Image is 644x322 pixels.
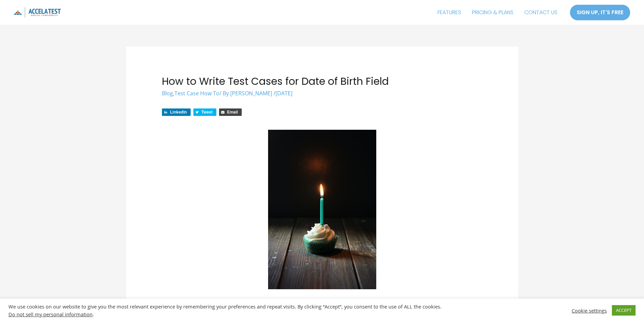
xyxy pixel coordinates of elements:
div: / By / [162,90,482,97]
a: Blog [162,90,173,97]
h1: How to Write Test Cases for Date of Birth Field [162,75,482,88]
a: ACCEPT [612,305,636,316]
a: SIGN UP, IT'S FREE [570,4,630,21]
a: FEATURES [432,4,467,21]
img: icon [14,7,61,18]
nav: Site Navigation [432,4,563,21]
a: Share via Email [219,108,242,116]
span: [DATE] [276,90,292,97]
span: LinkedIn [170,110,187,115]
a: CONTACT US [519,4,563,21]
img: Test Cases for Date of Birth Field [268,130,376,289]
div: We use cookies on our website to give you the most relevant experience by remembering your prefer... [8,303,448,317]
span: Tweet [201,110,213,115]
span: , [162,90,219,97]
a: PRICING & PLANS [467,4,519,21]
span: Email [227,110,238,115]
a: Do not sell my personal information [8,311,93,318]
a: Test Case How To [174,90,219,97]
a: [PERSON_NAME] [230,90,273,97]
a: Cookie settings [572,307,607,314]
a: Share on LinkedIn [162,108,190,116]
div: . [8,311,448,317]
span: [PERSON_NAME] [230,90,272,97]
a: Share on Twitter [193,108,216,116]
